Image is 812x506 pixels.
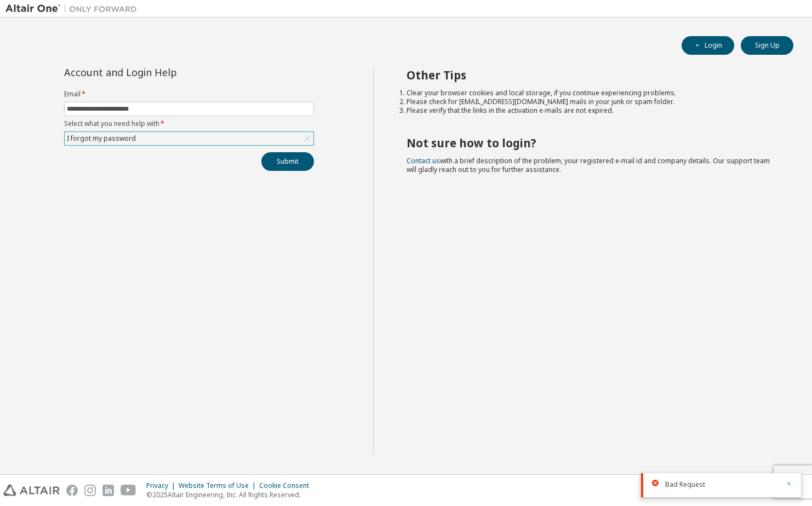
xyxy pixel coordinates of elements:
[65,133,138,145] div: I forgot my password
[665,480,705,489] span: Bad Request
[102,485,114,496] img: linkedin.svg
[407,89,774,97] li: Clear your browser cookies and local storage, if you continue experiencing problems.
[5,3,142,14] img: Altair One
[64,119,314,128] label: Select what you need help with
[407,68,774,82] h2: Other Tips
[407,136,774,150] h2: Not sure how to login?
[407,106,774,115] li: Please verify that the links in the activation e-mails are not expired.
[741,36,793,55] button: Sign Up
[84,485,96,496] img: instagram.svg
[407,156,770,174] span: with a brief description of the problem, your registered e-mail id and company details. Our suppo...
[121,485,136,496] img: youtube.svg
[64,68,264,77] div: Account and Login Help
[261,152,314,171] button: Submit
[3,485,60,496] img: altair_logo.svg
[407,97,774,106] li: Please check for [EMAIL_ADDRESS][DOMAIN_NAME] mails in your junk or spam folder.
[66,485,78,496] img: facebook.svg
[64,90,314,99] label: Email
[682,36,734,55] button: Login
[407,156,440,165] a: Contact us
[259,481,316,490] div: Cookie Consent
[146,490,316,499] p: © 2025 Altair Engineering, Inc. All Rights Reserved.
[65,132,313,145] div: I forgot my password
[146,481,179,490] div: Privacy
[179,481,259,490] div: Website Terms of Use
